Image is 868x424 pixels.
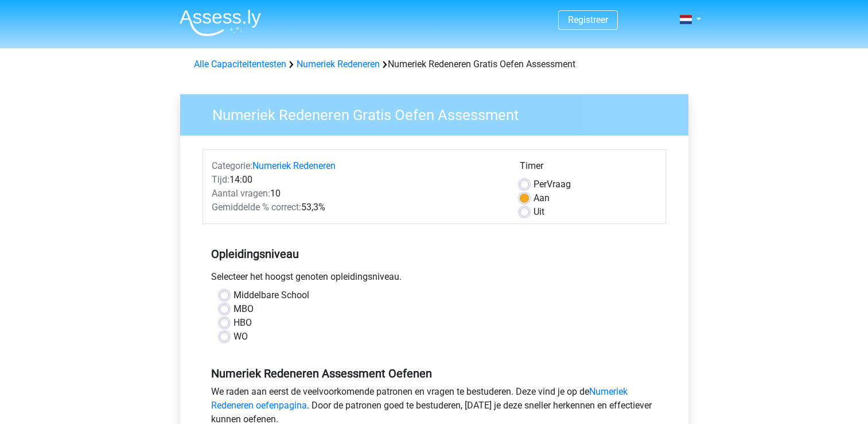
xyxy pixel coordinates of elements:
div: Numeriek Redeneren Gratis Oefen Assessment [189,57,679,71]
span: Gemiddelde % correct: [212,202,301,213]
div: Timer [520,159,657,178]
a: Registreer [568,14,608,25]
img: Assessly [180,9,261,36]
label: Uit [534,205,544,219]
h3: Numeriek Redeneren Gratis Oefen Assessment [198,102,680,124]
a: Alle Capaciteitentesten [194,59,286,70]
label: Middelbare School [233,288,309,302]
div: Selecteer het hoogst genoten opleidingsniveau. [203,270,666,288]
a: Numeriek Redeneren [297,59,380,70]
span: Tijd: [212,174,229,185]
div: 14:00 [203,173,511,187]
label: Aan [534,191,550,205]
label: MBO [233,302,254,316]
span: Categorie: [212,160,252,171]
div: 10 [203,187,511,201]
span: Aantal vragen: [212,188,270,199]
h5: Numeriek Redeneren Assessment Oefenen [211,367,657,380]
div: 53,3% [203,201,511,214]
h5: Opleidingsniveau [211,242,657,265]
a: Numeriek Redeneren oefenpagina [211,386,628,411]
a: Numeriek Redeneren [252,160,336,171]
label: Vraag [534,178,571,191]
label: HBO [233,316,252,330]
span: Per [534,179,547,190]
label: WO [233,330,248,344]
